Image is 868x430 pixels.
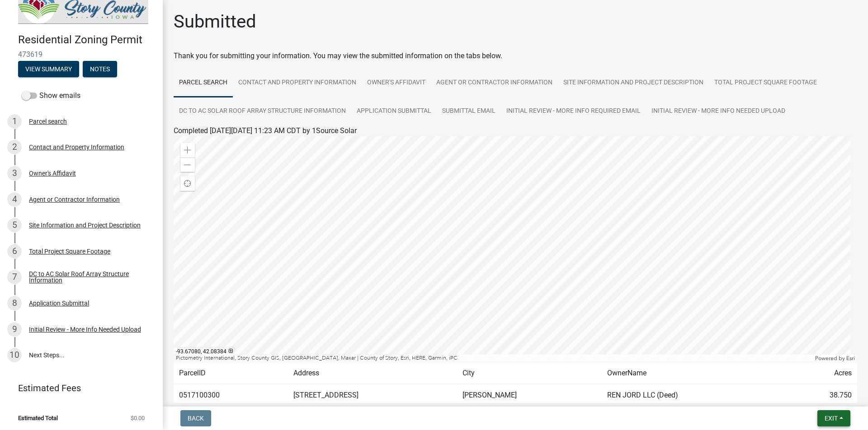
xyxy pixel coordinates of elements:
[83,66,117,73] wm-modal-confirm: Notes
[29,222,141,228] div: Site Information and Project Description
[7,379,148,397] a: Estimated Fees
[180,143,195,157] div: Zoom in
[7,296,22,310] div: 8
[602,362,783,384] td: OwnerName
[18,415,58,421] span: Estimated Total
[288,362,457,384] td: Address
[174,355,813,362] div: Pictometry International, Story County GIS, [GEOGRAPHIC_DATA], Maxar | County of Story, Esri, HER...
[180,176,195,191] div: Find my location
[29,170,76,176] div: Owner's Affidavit
[180,410,211,426] button: Back
[188,415,204,422] span: Back
[7,348,22,362] div: 10
[174,69,233,97] a: Parcel search
[784,362,857,384] td: Acres
[174,51,857,61] div: Thank you for submitting your information. You may view the submitted information on the tabs below.
[233,69,362,97] a: Contact and Property Information
[7,140,22,154] div: 2
[784,384,857,407] td: 38.750
[457,384,602,407] td: [PERSON_NAME]
[7,114,22,129] div: 1
[457,362,602,384] td: City
[29,144,124,150] div: Contact and Property Information
[131,415,145,421] span: $0.00
[180,157,195,172] div: Zoom out
[29,326,141,333] div: Initial Review - More Info Needed Upload
[174,384,288,407] td: 0517100300
[7,218,22,232] div: 5
[174,97,351,126] a: DC to AC Solar Roof Array Structure Information
[825,415,838,422] span: Exit
[288,384,457,407] td: [STREET_ADDRESS]
[29,271,148,283] div: DC to AC Solar Roof Array Structure Information
[437,97,501,126] a: Submittal Email
[174,126,357,135] span: Completed [DATE][DATE] 11:23 AM CDT by 1Source Solar
[7,166,22,180] div: 3
[29,300,89,306] div: Application Submittal
[558,69,709,97] a: Site Information and Project Description
[709,69,822,97] a: Total Project Square Footage
[29,196,120,203] div: Agent or Contractor Information
[362,69,431,97] a: Owner's Affidavit
[646,97,791,126] a: Initial Review - More Info Needed Upload
[501,97,646,126] a: Initial Review - More Info Required Email
[7,322,22,337] div: 9
[7,192,22,207] div: 4
[18,61,79,77] button: View Summary
[29,248,110,254] div: Total Project Square Footage
[813,355,857,362] div: Powered by
[817,410,850,426] button: Exit
[18,66,79,73] wm-modal-confirm: Summary
[351,97,437,126] a: Application Submittal
[846,355,855,361] a: Esri
[431,69,558,97] a: Agent or Contractor Information
[29,118,67,125] div: Parcel search
[602,384,783,407] td: REN JORD LLC (Deed)
[18,33,156,46] h4: Residential Zoning Permit
[22,90,80,101] label: Show emails
[7,244,22,259] div: 6
[83,61,117,77] button: Notes
[174,11,256,32] h1: Submitted
[18,50,145,59] span: 473619
[174,362,288,384] td: ParcelID
[7,270,22,284] div: 7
